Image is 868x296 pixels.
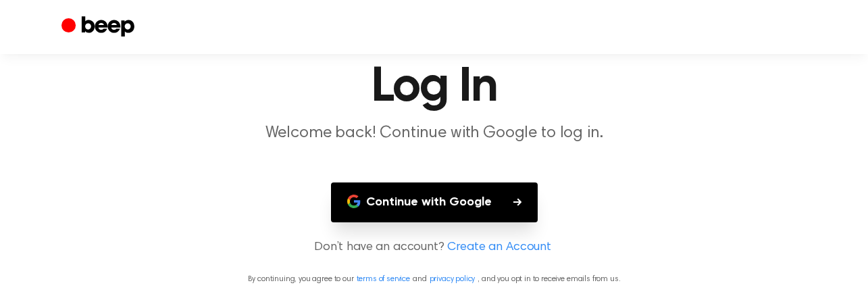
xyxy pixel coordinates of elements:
[357,275,410,283] a: terms of service
[16,273,852,285] p: By continuing, you agree to our and , and you opt in to receive emails from us.
[61,14,138,41] a: Beep
[331,182,538,222] button: Continue with Google
[447,239,551,257] a: Create an Account
[430,275,476,283] a: privacy policy
[88,63,780,112] h1: Log In
[16,239,852,257] p: Don’t have an account?
[175,122,694,145] p: Welcome back! Continue with Google to log in.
